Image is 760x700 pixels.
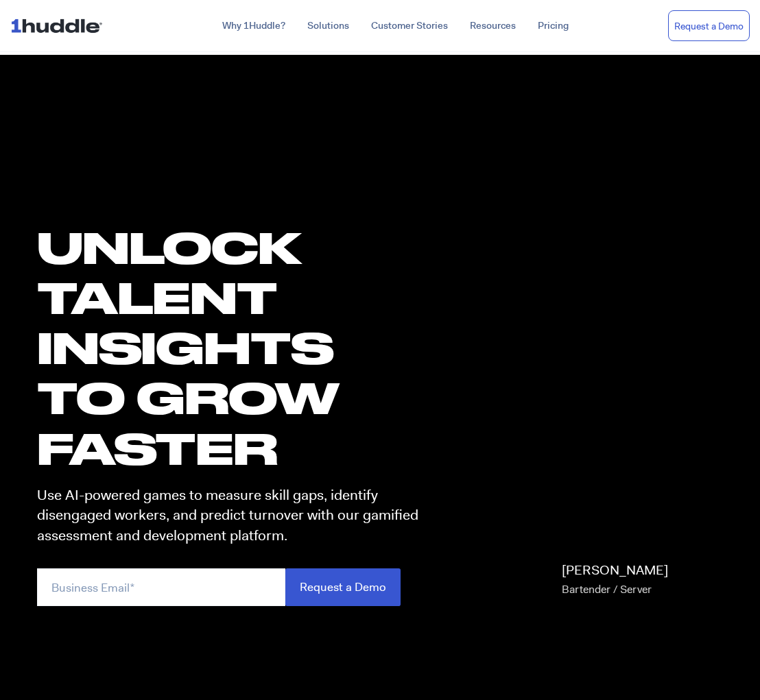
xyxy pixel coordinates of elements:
a: Resources [459,14,527,38]
h1: UNLOCK TALENT INSIGHTS TO GROW FASTER [37,222,451,473]
a: Pricing [527,14,580,38]
p: [PERSON_NAME] [562,561,668,599]
a: Solutions [296,14,360,38]
a: Request a Demo [668,10,750,42]
input: Business Email* [37,568,285,606]
p: Use AI-powered games to measure skill gaps, identify disengaged workers, and predict turnover wit... [37,485,451,546]
a: Why 1Huddle? [211,14,296,38]
img: ... [10,12,108,38]
a: Customer Stories [360,14,459,38]
span: Bartender / Server [562,582,652,596]
input: Request a Demo [285,568,401,606]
